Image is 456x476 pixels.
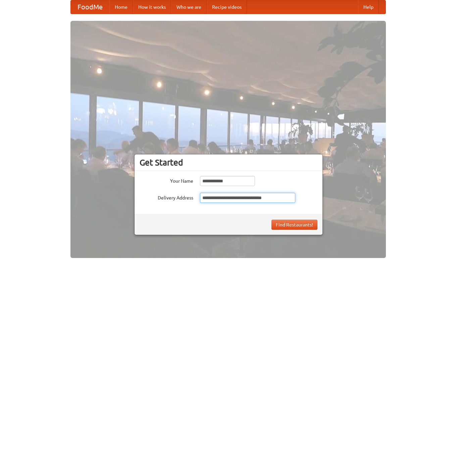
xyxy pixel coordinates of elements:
a: FoodMe [71,0,109,14]
a: Who we are [171,0,207,14]
label: Your Name [140,176,193,184]
a: Home [109,0,133,14]
h3: Get Started [140,157,317,168]
a: Recipe videos [207,0,247,14]
a: How it works [133,0,171,14]
label: Delivery Address [140,193,193,201]
a: Help [358,0,379,14]
button: Find Restaurants! [271,220,317,230]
